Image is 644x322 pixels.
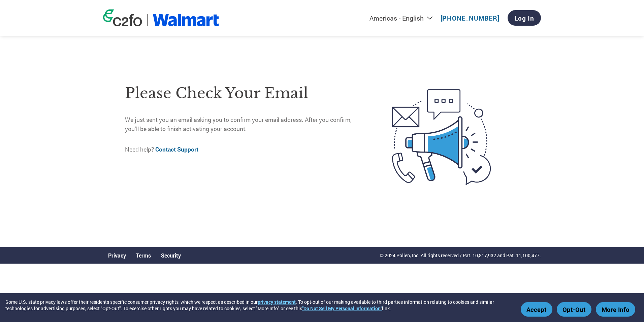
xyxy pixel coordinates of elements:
[441,14,500,22] a: [PHONE_NUMBER]
[125,115,364,133] p: We just sent you an email asking you to confirm your email address. After you confirm, you’ll be ...
[302,305,382,312] a: "Do Not Sell My Personal Information"
[557,302,591,317] button: Opt-Out
[103,9,142,26] img: c2fo logo
[258,299,296,305] a: privacy statement
[125,145,364,154] p: Need help?
[508,10,541,26] a: Log In
[5,299,517,312] div: Some U.S. state privacy laws offer their residents specific consumer privacy rights, which we res...
[136,252,151,259] a: Terms
[155,145,198,153] a: Contact Support
[364,77,519,197] img: open-email
[108,252,126,259] a: Privacy
[125,82,364,104] h1: Please check your email
[153,14,219,26] img: Walmart
[521,302,552,317] button: Accept
[596,302,635,317] button: More Info
[380,252,541,259] p: © 2024 Pollen, Inc. All rights reserved / Pat. 10,817,932 and Pat. 11,100,477.
[161,252,181,259] a: Security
